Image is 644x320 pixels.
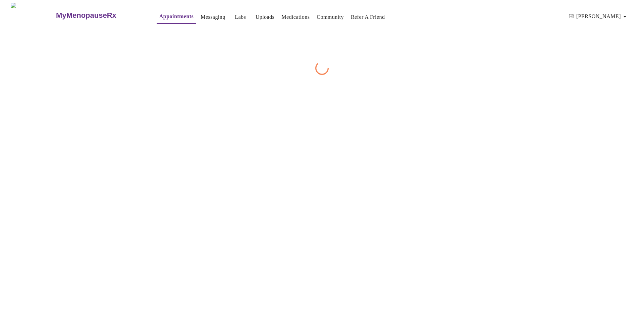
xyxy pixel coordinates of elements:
[201,12,225,22] a: Messaging
[235,12,246,22] a: Labs
[314,10,346,24] button: Community
[567,10,632,23] button: Hi [PERSON_NAME]
[279,10,312,24] button: Medications
[253,10,277,24] button: Uploads
[230,10,251,24] button: Labs
[159,12,194,21] a: Appointments
[157,10,196,24] button: Appointments
[11,3,55,28] img: MyMenopauseRx Logo
[256,12,275,22] a: Uploads
[348,10,388,24] button: Refer a Friend
[317,12,344,22] a: Community
[569,12,629,21] span: Hi [PERSON_NAME]
[351,12,385,22] a: Refer a Friend
[56,11,116,20] h3: MyMenopauseRx
[55,4,143,27] a: MyMenopauseRx
[198,10,228,24] button: Messaging
[281,12,310,22] a: Medications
